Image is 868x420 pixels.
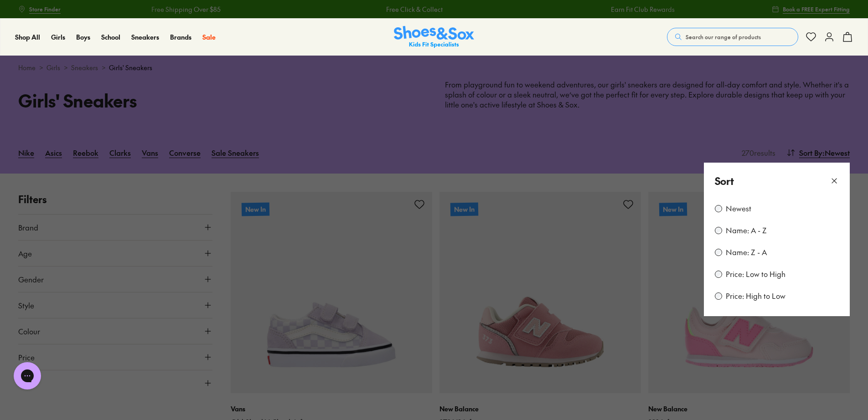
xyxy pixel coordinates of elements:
[101,32,120,41] span: School
[667,28,798,46] button: Search our range of products
[76,32,90,42] a: Boys
[726,269,785,279] label: Price: Low to High
[51,32,65,42] a: Girls
[726,247,767,257] label: Name: Z - A
[394,26,474,48] a: Shoes & Sox
[202,32,216,41] span: Sale
[686,33,761,41] span: Search our range of products
[76,32,90,41] span: Boys
[131,32,159,42] a: Sneakers
[9,359,46,393] iframe: Gorgias live chat messenger
[726,225,767,236] label: Name: A - Z
[101,32,120,42] a: School
[170,32,191,41] span: Brands
[170,32,191,42] a: Brands
[131,32,159,41] span: Sneakers
[15,32,40,42] a: Shop All
[51,32,65,41] span: Girls
[715,174,734,189] p: Sort
[394,26,474,48] img: SNS_Logo_Responsive.svg
[202,32,216,42] a: Sale
[726,291,785,301] label: Price: High to Low
[726,204,751,214] label: Newest
[15,32,40,41] span: Shop All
